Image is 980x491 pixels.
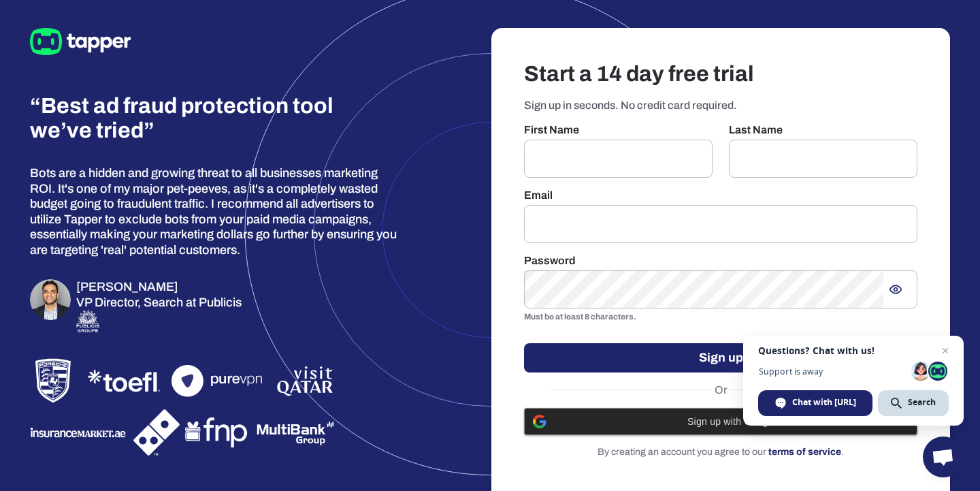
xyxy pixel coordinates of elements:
button: Sign up with Google [524,408,917,435]
p: First Name [524,123,713,137]
p: By creating an account you agree to our . [524,446,917,458]
h3: Start a 14 day free trial [524,61,917,88]
h6: [PERSON_NAME] [76,279,242,295]
span: Sign up with Google [555,416,909,427]
img: Publicis [76,310,99,332]
p: Sign up in seconds. No credit card required. [524,99,917,112]
span: Chat with [URL] [758,390,872,416]
p: Bots are a hidden and growing threat to all businesses marketing ROI. It's one of my major pet-pe... [30,165,400,257]
span: Search [878,390,949,416]
img: Multibank [256,415,335,450]
img: PureVPN [171,365,269,397]
span: Chat with [URL] [792,396,856,409]
button: Show password [883,277,908,302]
a: terms of service [768,447,841,457]
img: FNP [185,413,250,452]
p: Email [524,189,917,202]
p: VP Director, Search at Publicis [76,295,242,311]
button: Sign up [524,343,917,373]
a: Open chat [923,437,964,477]
img: TOEFL [82,364,166,398]
p: Password [524,254,917,268]
img: Porsche [30,358,76,404]
h3: “Best ad fraud protection tool we’ve tried” [30,94,340,144]
span: Support is away [758,366,906,377]
span: Or [711,383,731,397]
img: Omar Zahriyeh [30,279,71,320]
span: Questions? Chat with us! [758,345,949,356]
p: Must be at least 8 characters. [524,311,917,324]
img: Dominos [133,409,180,456]
img: InsuranceMarket [30,424,128,442]
img: VisitQatar [275,364,335,398]
span: Search [908,396,936,409]
p: Last Name [729,123,917,137]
